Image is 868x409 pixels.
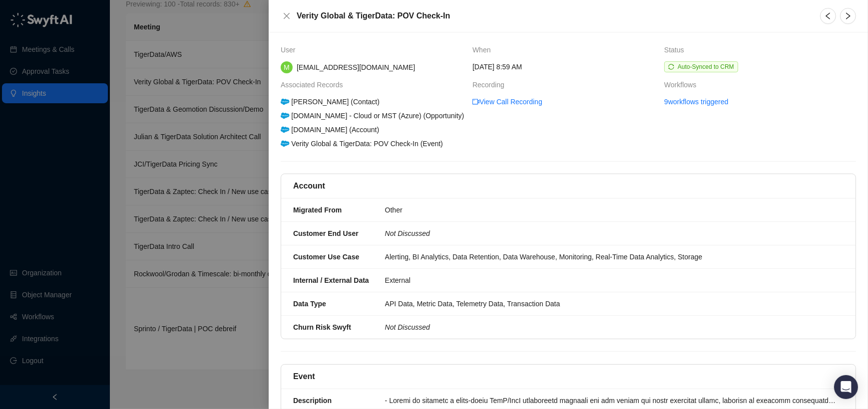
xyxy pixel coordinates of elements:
strong: Customer Use Case [293,253,359,261]
div: [DOMAIN_NAME] (Account) [279,124,381,135]
strong: Data Type [293,300,326,308]
a: video-cameraView Call Recording [472,96,542,107]
h5: Verity Global & TigerData: POV Check-In [297,10,450,22]
span: [DATE] 8:59 AM [472,61,522,72]
span: Auto-Synced to CRM [678,63,734,70]
button: Close [281,10,293,22]
div: API Data, Metric Data, Telemetry Data, Transaction Data [385,298,838,309]
i: Not Discussed [385,229,430,237]
span: close [283,12,291,20]
span: sync [668,64,674,70]
strong: Migrated From [293,206,342,214]
a: 9 workflows triggered [664,96,728,107]
span: User [281,44,301,55]
span: [EMAIL_ADDRESS][DOMAIN_NAME] [297,63,415,71]
div: [DOMAIN_NAME] - Cloud or MST (Azure) (Opportunity) [279,110,465,121]
span: video-camera [472,98,479,105]
div: [PERSON_NAME] (Contact) [279,96,381,107]
span: M [284,62,290,73]
h5: Event [293,371,315,383]
strong: Description [293,397,332,405]
div: Other [385,204,838,215]
div: External [385,275,838,286]
span: Recording [472,79,509,90]
div: - Loremi do sitametc a elits-doeiu TemP/IncI utlaboreetd magnaali eni adm veniam qui nostr exerci... [385,395,838,406]
strong: Internal / External Data [293,276,369,284]
span: Workflows [664,79,701,90]
span: Status [664,44,689,55]
div: Alerting, BI Analytics, Data Retention, Data Warehouse, Monitoring, Real-Time Data Analytics, Sto... [385,251,838,262]
div: Verity Global & TigerData: POV Check-In (Event) [279,138,444,149]
div: Open Intercom Messenger [834,375,858,399]
strong: Churn Risk Swyft [293,323,351,331]
span: When [472,44,496,55]
span: right [844,12,852,20]
i: Not Discussed [385,323,430,331]
span: left [824,12,832,20]
h5: Account [293,180,325,192]
strong: Customer End User [293,229,359,237]
span: Associated Records [281,79,348,90]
